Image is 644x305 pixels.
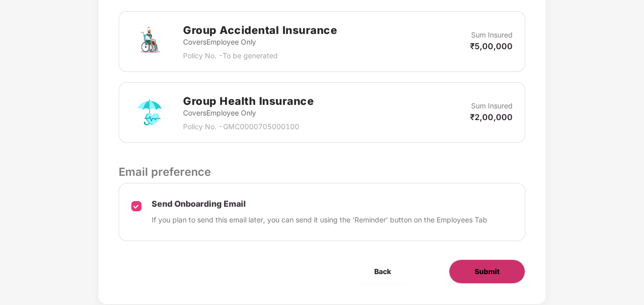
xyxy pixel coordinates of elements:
p: Email preference [119,163,525,180]
p: Sum Insured [471,100,513,111]
img: svg+xml;base64,PHN2ZyB4bWxucz0iaHR0cDovL3d3dy53My5vcmcvMjAwMC9zdmciIHdpZHRoPSI3MiIgaGVpZ2h0PSI3Mi... [131,23,168,60]
p: Policy No. - To be generated [183,50,337,61]
p: Covers Employee Only [183,36,337,48]
h2: Group Health Insurance [183,93,314,109]
p: Send Onboarding Email [152,199,487,209]
p: Policy No. - GMC0000705000100 [183,121,314,132]
h2: Group Accidental Insurance [183,22,337,39]
p: If you plan to send this email later, you can send it using the ‘Reminder’ button on the Employee... [152,214,487,225]
span: Back [374,266,391,277]
p: ₹2,00,000 [470,111,513,123]
span: Submit [475,266,499,277]
p: Covers Employee Only [183,107,314,119]
img: svg+xml;base64,PHN2ZyB4bWxucz0iaHR0cDovL3d3dy53My5vcmcvMjAwMC9zdmciIHdpZHRoPSI3MiIgaGVpZ2h0PSI3Mi... [131,94,168,131]
p: Sum Insured [471,29,513,41]
button: Back [349,259,416,284]
button: Submit [449,259,525,284]
p: ₹5,00,000 [470,41,513,52]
